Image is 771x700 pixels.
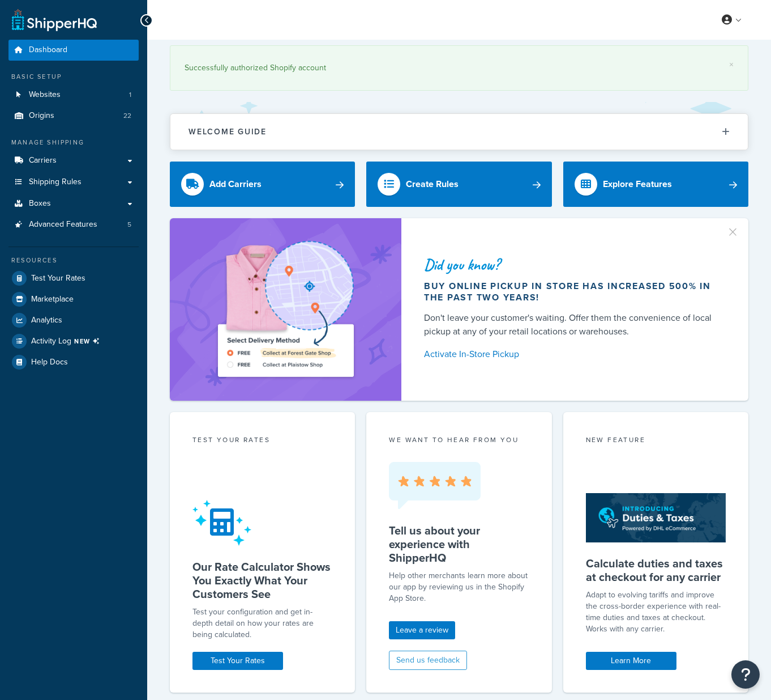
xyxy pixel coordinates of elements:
[8,84,139,105] li: Websites
[586,557,726,584] h5: Calculate duties and taxes at checkout for any carrier
[389,570,529,604] p: Help other merchants learn more about our app by reviewing us in the Shopify App Store.
[8,331,139,351] a: Activity LogNEW
[8,72,139,82] div: Basic Setup
[31,295,74,304] span: Marketplace
[8,310,139,330] a: Analytics
[8,40,139,61] a: Dashboard
[389,435,529,445] p: we want to hear from you
[424,346,721,362] a: Activate In-Store Pickup
[127,220,131,230] span: 5
[129,90,131,100] span: 1
[31,358,68,367] span: Help Docs
[192,560,332,601] h5: Our Rate Calculator Shows You Exactly What Your Customers See
[29,220,97,230] span: Advanced Features
[187,235,384,384] img: ad-shirt-map-b0359fc47e01cab431d101c4b569394f6a03f54285957d908178d52f29eb9668.png
[424,311,721,338] div: Don't leave your customer's waiting. Offer them the convenience of local pickup at any of your re...
[8,150,139,171] a: Carriers
[8,268,139,289] a: Test Your Rates
[31,334,104,349] span: Activity Log
[8,214,139,235] li: Advanced Features
[586,435,726,448] div: New Feature
[586,652,676,670] a: Learn More
[209,176,262,192] div: Add Carriers
[8,138,139,147] div: Manage Shipping
[8,172,139,193] a: Shipping Rules
[74,337,104,346] span: NEW
[366,162,551,207] a: Create Rules
[8,256,139,265] div: Resources
[8,214,139,235] a: Advanced Features5
[31,316,62,325] span: Analytics
[424,281,721,303] div: Buy online pickup in store has increased 500% in the past two years!
[406,176,459,192] div: Create Rules
[170,162,355,207] a: Add Carriers
[29,156,57,166] span: Carriers
[8,84,139,105] a: Websites1
[8,105,139,126] a: Origins22
[8,105,139,126] li: Origins
[8,352,139,372] a: Help Docs
[586,589,726,635] p: Adapt to evolving tariffs and improve the cross-border experience with real-time duties and taxes...
[29,199,51,209] span: Boxes
[8,289,139,309] a: Marketplace
[192,652,283,670] a: Test Your Rates
[192,435,332,448] div: Test your rates
[29,90,61,100] span: Websites
[29,111,54,121] span: Origins
[192,606,332,640] div: Test your configuration and get in-depth detail on how your rates are being calculated.
[189,128,267,136] h2: Welcome Guide
[424,257,721,273] div: Did you know?
[731,660,760,689] button: Open Resource Center
[729,60,734,69] a: ×
[170,114,748,150] button: Welcome Guide
[389,524,529,565] h5: Tell us about your experience with ShipperHQ
[8,331,139,351] li: [object Object]
[389,651,467,670] button: Send us feedback
[123,111,131,121] span: 22
[8,193,139,214] a: Boxes
[31,274,85,283] span: Test Your Rates
[563,162,748,207] a: Explore Features
[29,177,82,187] span: Shipping Rules
[603,176,672,192] div: Explore Features
[29,45,67,55] span: Dashboard
[389,621,455,639] a: Leave a review
[185,60,734,76] div: Successfully authorized Shopify account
